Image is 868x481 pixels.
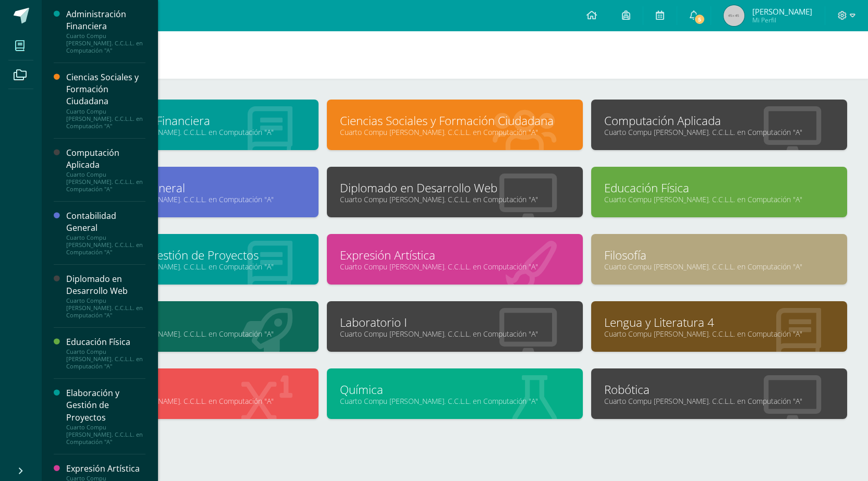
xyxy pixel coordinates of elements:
div: Cuarto Compu [PERSON_NAME]. C.C.L.L. en Computación "A" [66,108,145,130]
a: Química [340,381,570,398]
a: Contabilidad GeneralCuarto Compu [PERSON_NAME]. C.C.L.L. en Computación "A" [66,210,145,256]
a: Matemática 4 [76,381,305,398]
div: Educación Física [66,336,145,348]
div: Expresión Artística [66,463,145,475]
div: Cuarto Compu [PERSON_NAME]. C.C.L.L. en Computación "A" [66,348,145,370]
a: Administración FinancieraCuarto Compu [PERSON_NAME]. C.C.L.L. en Computación "A" [66,8,145,54]
a: Cuarto Compu [PERSON_NAME]. C.C.L.L. en Computación "A" [340,262,570,272]
a: Cuarto Compu [PERSON_NAME]. C.C.L.L. en Computación "A" [340,194,570,204]
a: Diplomado en Desarrollo Web [340,180,570,196]
div: Computación Aplicada [66,147,145,171]
div: Diplomado en Desarrollo Web [66,273,145,297]
a: Educación Física [604,180,834,196]
span: Mi Perfil [752,16,812,24]
div: Ciencias Sociales y Formación Ciudadana [66,71,145,107]
a: Cuarto Compu [PERSON_NAME]. C.C.L.L. en Computación "A" [604,262,834,272]
div: Cuarto Compu [PERSON_NAME]. C.C.L.L. en Computación "A" [66,32,145,54]
a: Cuarto Compu [PERSON_NAME]. C.C.L.L. en Computación "A" [76,127,305,137]
a: Cuarto Compu [PERSON_NAME]. C.C.L.L. en Computación "A" [340,329,570,339]
a: Cuarto Compu [PERSON_NAME]. C.C.L.L. en Computación "A" [604,127,834,137]
a: Cuarto Compu [PERSON_NAME]. C.C.L.L. en Computación "A" [340,127,570,137]
a: Computación AplicadaCuarto Compu [PERSON_NAME]. C.C.L.L. en Computación "A" [66,147,145,193]
a: Cuarto Compu [PERSON_NAME]. C.C.L.L. en Computación "A" [604,194,834,204]
a: Cuarto Compu [PERSON_NAME]. C.C.L.L. en Computación "A" [76,194,305,204]
div: Contabilidad General [66,210,145,234]
a: Cuarto Compu [PERSON_NAME]. C.C.L.L. en Computación "A" [76,262,305,272]
a: Elaboración y Gestión de ProyectosCuarto Compu [PERSON_NAME]. C.C.L.L. en Computación "A" [66,387,145,445]
span: 5 [694,14,705,25]
div: Cuarto Compu [PERSON_NAME]. C.C.L.L. en Computación "A" [66,297,145,319]
a: Cuarto Compu [PERSON_NAME]. C.C.L.L. en Computación "A" [76,396,305,406]
a: Cuarto Compu [PERSON_NAME]. C.C.L.L. en Computación "A" [76,329,305,339]
a: Ciencias Sociales y Formación CiudadanaCuarto Compu [PERSON_NAME]. C.C.L.L. en Computación "A" [66,71,145,129]
a: Educación FísicaCuarto Compu [PERSON_NAME]. C.C.L.L. en Computación "A" [66,336,145,370]
div: Elaboración y Gestión de Proyectos [66,387,145,423]
a: Computación Aplicada [604,113,834,129]
a: Robótica [604,381,834,398]
a: Laboratorio I [340,314,570,330]
a: Física [76,314,305,330]
div: Cuarto Compu [PERSON_NAME]. C.C.L.L. en Computación "A" [66,424,145,446]
a: Cuarto Compu [PERSON_NAME]. C.C.L.L. en Computación "A" [604,396,834,406]
div: Cuarto Compu [PERSON_NAME]. C.C.L.L. en Computación "A" [66,234,145,256]
a: Ciencias Sociales y Formación Ciudadana [340,113,570,129]
img: 45x45 [724,5,744,26]
a: Elaboración y Gestión de Proyectos [76,247,305,263]
a: Cuarto Compu [PERSON_NAME]. C.C.L.L. en Computación "A" [604,329,834,339]
a: Cuarto Compu [PERSON_NAME]. C.C.L.L. en Computación "A" [340,396,570,406]
a: Diplomado en Desarrollo WebCuarto Compu [PERSON_NAME]. C.C.L.L. en Computación "A" [66,273,145,319]
a: Expresión Artística [340,247,570,263]
a: Administración Financiera [76,113,305,129]
span: [PERSON_NAME] [752,6,812,17]
div: Administración Financiera [66,8,145,32]
a: Filosofía [604,247,834,263]
div: Cuarto Compu [PERSON_NAME]. C.C.L.L. en Computación "A" [66,171,145,193]
a: Lengua y Literatura 4 [604,314,834,330]
a: Contabilidad General [76,180,305,196]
